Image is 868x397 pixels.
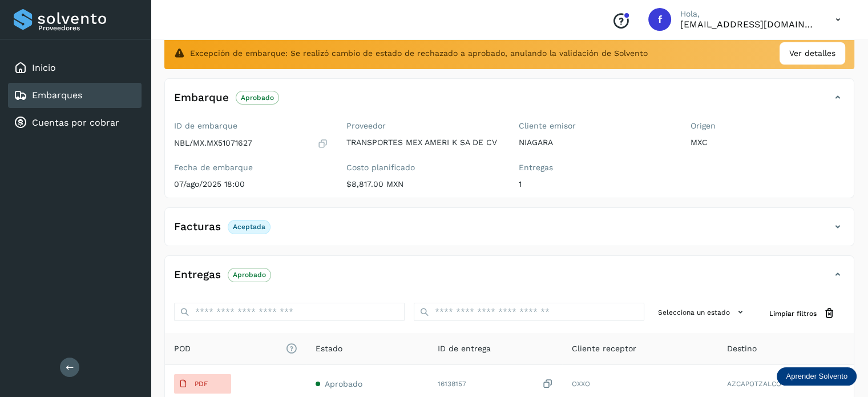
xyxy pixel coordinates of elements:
h4: Embarque [174,91,229,105]
p: Proveedores [38,24,137,32]
label: Origen [691,121,845,131]
div: EmbarqueAprobado [165,88,854,117]
p: Aprobado [241,94,274,102]
p: fyc3@mexamerik.com [680,19,817,30]
div: Aprender Solvento [777,367,857,386]
span: Ver detalles [789,47,835,59]
span: ID de entrega [438,343,491,355]
label: Proveedor [346,121,500,131]
label: ID de embarque [174,121,328,131]
p: PDF [195,380,208,388]
a: Cuentas por cobrar [32,117,119,128]
span: Cliente receptor [571,343,636,355]
p: TRANSPORTES MEX AMERI K SA DE CV [346,138,500,147]
span: Aprobado [325,379,362,388]
div: FacturasAceptada [165,217,854,246]
h4: Entregas [174,268,221,282]
p: NBL/MX.MX51071627 [174,138,252,148]
div: Cuentas por cobrar [8,110,142,135]
div: Inicio [8,55,142,81]
button: Selecciona un estado [653,303,751,322]
label: Cliente emisor [519,121,673,131]
div: Embarques [8,83,142,108]
span: Limpiar filtros [769,308,817,319]
p: 1 [519,179,673,189]
p: Aceptada [233,223,265,231]
p: Hola, [680,9,817,19]
button: Limpiar filtros [760,303,845,324]
label: Entregas [519,163,673,173]
span: POD [174,343,297,355]
div: EntregasAprobado [165,265,854,294]
p: $8,817.00 MXN [346,179,500,189]
p: Aprobado [233,271,266,279]
p: 07/ago/2025 18:00 [174,179,328,189]
div: 16138157 [438,378,554,390]
p: NIAGARA [519,138,673,147]
span: Estado [316,343,342,355]
p: Aprender Solvento [786,372,847,381]
span: Excepción de embarque: Se realizó cambio de estado de rechazado a aprobado, anulando la validació... [190,47,648,59]
button: PDF [174,374,231,394]
a: Inicio [32,62,56,73]
label: Fecha de embarque [174,163,328,173]
label: Costo planificado [346,163,500,173]
a: Embarques [32,90,82,101]
p: MXC [691,138,845,147]
span: Destino [727,343,757,355]
h4: Facturas [174,220,221,234]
